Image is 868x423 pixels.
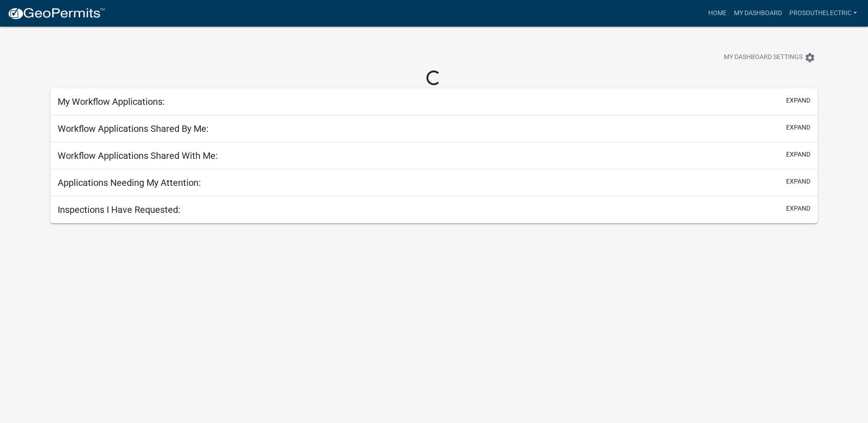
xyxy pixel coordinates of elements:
a: Home [705,5,730,22]
h5: Applications Needing My Attention: [58,177,201,188]
i: settings [804,52,815,63]
span: My Dashboard Settings [724,52,803,63]
button: expand [786,177,810,186]
button: expand [786,96,810,105]
h5: Workflow Applications Shared With Me: [58,150,218,161]
h5: My Workflow Applications: [58,96,165,107]
a: Prosouthelectric [786,5,861,22]
button: expand [786,204,810,213]
h5: Inspections I Have Requested: [58,204,180,215]
button: My Dashboard Settingssettings [717,49,823,66]
button: expand [786,123,810,132]
h5: Workflow Applications Shared By Me: [58,123,209,134]
a: My Dashboard [730,5,786,22]
button: expand [786,150,810,159]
